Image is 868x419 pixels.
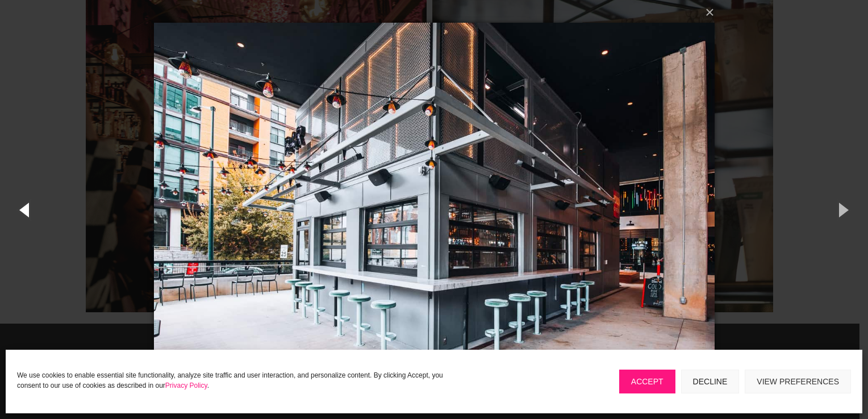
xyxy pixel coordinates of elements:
[745,370,851,393] button: View preferences
[619,370,675,393] button: Accept
[17,370,460,391] p: We use cookies to enable essential site functionality, analyze site traffic and user interaction,...
[817,178,868,241] button: Next (Right arrow key)
[681,370,740,393] button: Decline
[165,382,207,389] a: Privacy Policy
